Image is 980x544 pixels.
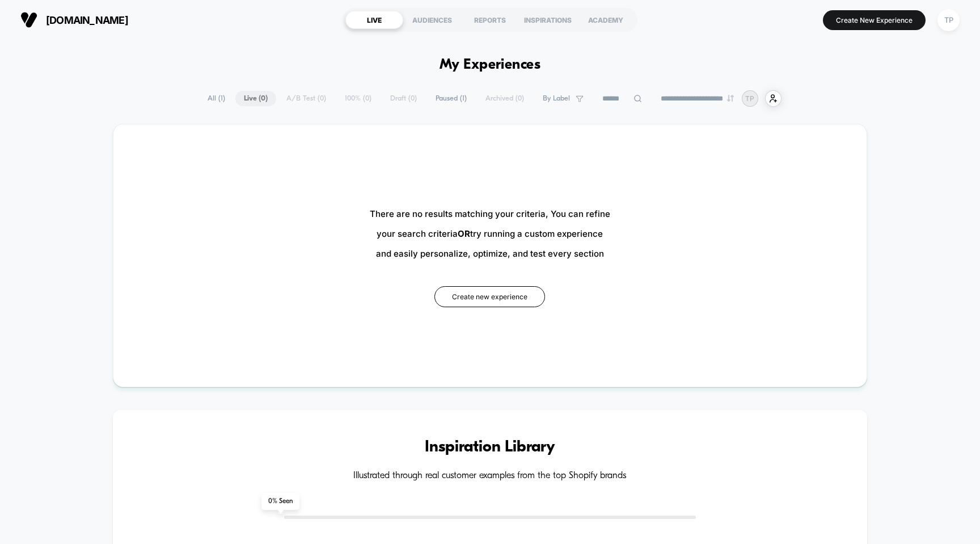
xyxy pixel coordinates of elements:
[519,11,577,29] div: INSPIRATIONS
[17,11,132,29] button: [DOMAIN_NAME]
[345,11,403,29] div: LIVE
[403,11,461,29] div: AUDIENCES
[745,94,754,103] p: TP
[461,11,519,29] div: REPORTS
[934,9,963,32] button: TP
[46,14,128,26] span: [DOMAIN_NAME]
[427,91,475,106] span: Paused ( 1 )
[543,94,570,103] span: By Label
[434,286,545,307] button: Create new experience
[823,10,926,30] button: Create New Experience
[577,11,635,29] div: ACADEMY
[147,471,834,482] h4: Illustrated through real customer examples from the top Shopify brands
[727,95,734,102] img: end
[261,493,299,510] span: 0 % Seen
[199,91,234,106] span: All ( 1 )
[937,9,960,31] div: TP
[458,228,470,239] b: OR
[20,11,37,28] img: Visually logo
[370,204,610,263] span: There are no results matching your criteria, You can refine your search criteria try running a cu...
[147,438,834,457] h3: Inspiration Library
[440,57,541,73] h1: My Experiences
